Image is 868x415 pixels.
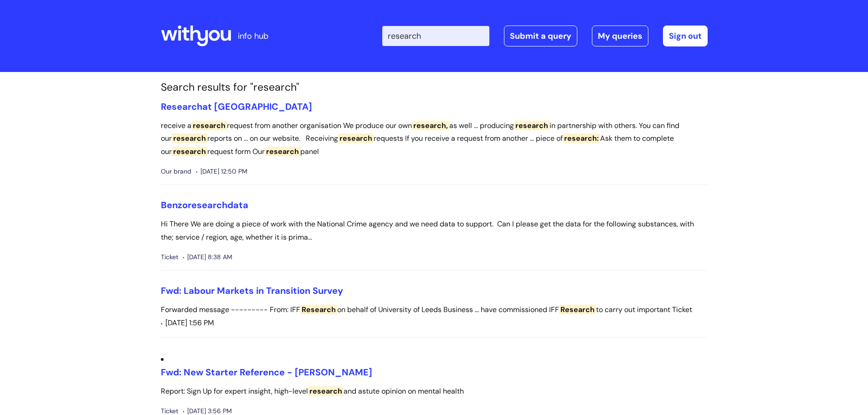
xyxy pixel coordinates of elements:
[188,199,227,211] span: research
[183,251,232,263] span: [DATE] 8:38 AM
[172,147,207,156] span: research
[161,303,708,330] p: Forwarded message --------- From: IFF on behalf of University of Leeds Business ... have commissi...
[191,121,227,130] span: research
[161,317,214,330] span: [DATE] 1:56 PM
[161,119,708,159] p: receive a request from another organisation We produce our own as well ... producing in partnersh...
[161,81,708,94] h1: Search results for "research"
[382,26,489,46] input: Search
[238,29,268,43] p: info hub
[308,386,344,396] span: research
[161,199,248,211] a: Benzoresearchdata
[265,147,300,156] span: research
[559,305,596,314] span: Research
[663,26,708,46] a: Sign out
[300,305,337,314] span: Research
[161,366,372,378] a: Fwd: New Starter Reference - [PERSON_NAME]
[338,133,374,143] span: research
[412,121,449,130] span: research,
[196,166,247,177] span: [DATE] 12:50 PM
[592,26,648,46] a: My queries
[514,121,550,130] span: research
[161,218,708,244] p: Hi There We are doing a piece of work with the National Crime agency and we need data to support....
[161,101,202,113] span: Research
[161,385,708,398] p: Report: Sign Up for expert insight, high-level and astute opinion on mental health
[382,26,708,46] div: | -
[563,133,600,143] span: research:
[672,303,692,317] span: Ticket
[172,133,207,143] span: research
[161,285,343,297] a: Fwd: Labour Markets in Transition Survey
[161,101,312,113] a: Researchat [GEOGRAPHIC_DATA]
[504,26,577,46] a: Submit a query
[161,251,178,263] span: Ticket
[161,166,191,177] span: Our brand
